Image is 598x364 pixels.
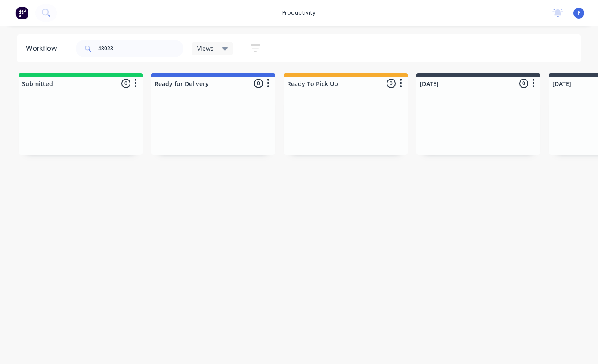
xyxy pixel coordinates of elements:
[278,6,320,19] div: productivity
[26,43,61,54] div: Workflow
[197,44,214,53] span: Views
[98,40,183,57] input: Search for orders...
[15,6,28,19] img: Factory
[578,9,580,17] span: F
